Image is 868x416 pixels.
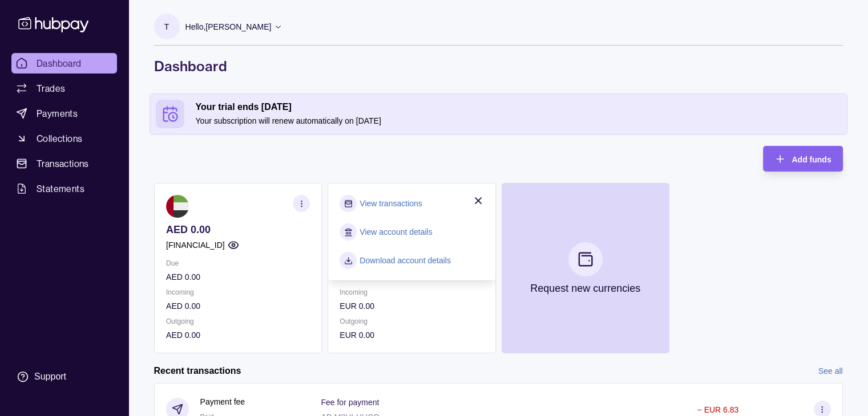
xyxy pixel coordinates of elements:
span: Statements [37,182,84,195]
a: See all [818,365,843,377]
p: Incoming [340,286,483,299]
a: View transactions [360,197,422,210]
p: Due [166,257,310,270]
p: AED 0.00 [166,329,310,341]
span: Payments [37,107,78,120]
a: Trades [11,78,117,99]
a: Dashboard [11,53,117,74]
p: AED 0.00 [166,300,310,312]
span: Collections [37,132,82,145]
p: Hello, [PERSON_NAME] [185,21,272,33]
h1: Dashboard [154,57,843,75]
span: Dashboard [37,56,82,70]
p: − EUR 6.83 [697,405,738,414]
a: Statements [11,178,117,199]
p: Outgoing [166,315,310,328]
a: Payments [11,103,117,124]
h2: Your trial ends [DATE] [196,101,841,113]
p: Payment fee [200,395,245,408]
a: Download account details [360,254,451,267]
div: Support [34,370,66,383]
p: Incoming [166,286,310,299]
a: Collections [11,128,117,149]
button: Request new currencies [501,183,669,353]
p: EUR 0.00 [340,329,483,341]
img: ae [166,195,189,218]
p: Your subscription will renew automatically on [DATE] [196,115,841,127]
span: Trades [37,81,65,95]
h2: Recent transactions [154,365,241,377]
p: Fee for payment [321,398,379,407]
a: Support [11,365,117,389]
p: Request new currencies [530,282,640,295]
a: View account details [360,226,432,238]
button: Add funds [763,146,842,172]
a: Transactions [11,153,117,174]
p: AED 0.00 [166,223,310,236]
p: AED 0.00 [166,271,310,283]
p: [FINANCIAL_ID] [166,239,225,251]
span: Add funds [792,155,831,164]
p: T [164,21,169,33]
span: Transactions [37,157,89,170]
p: Outgoing [340,315,483,328]
p: EUR 0.00 [340,300,483,312]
